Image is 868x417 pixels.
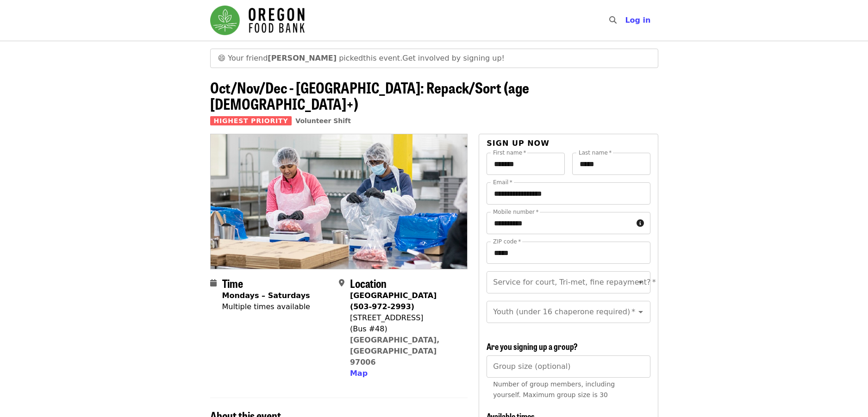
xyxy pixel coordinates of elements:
label: ZIP code [493,239,521,244]
div: (Bus #48) [350,324,460,335]
a: Volunteer Shift [295,117,351,124]
span: grinning face emoji [218,54,226,62]
span: Map [350,369,368,378]
i: circle-info icon [637,219,644,228]
strong: [GEOGRAPHIC_DATA] (503-972-2993) [350,291,437,311]
span: Highest Priority [210,116,292,125]
span: Oct/Nov/Dec - [GEOGRAPHIC_DATA]: Repack/Sort (age [DEMOGRAPHIC_DATA]+) [210,76,529,114]
label: Mobile number [493,209,538,215]
input: First name [487,153,565,175]
strong: [PERSON_NAME] [268,54,337,62]
div: [STREET_ADDRESS] [350,312,460,324]
input: [object Object] [487,355,650,378]
strong: Mondays – Saturdays [222,291,310,300]
span: Time [222,275,243,291]
button: Log in [618,11,658,30]
span: Are you signing up a group? [487,340,578,352]
a: [GEOGRAPHIC_DATA], [GEOGRAPHIC_DATA] 97006 [350,336,440,367]
input: Mobile number [487,212,632,234]
i: search icon [609,16,617,25]
span: Log in [625,16,650,25]
span: Number of group members, including yourself. Maximum group size is 30 [493,380,615,398]
input: Email [487,182,650,205]
label: First name [493,150,526,156]
button: Map [350,368,368,379]
button: Open [634,276,647,289]
i: calendar icon [210,279,217,287]
input: Search [622,9,630,31]
label: Email [493,180,512,185]
img: Oct/Nov/Dec - Beaverton: Repack/Sort (age 10+) organized by Oregon Food Bank [211,134,468,268]
input: ZIP code [487,242,650,264]
label: Last name [579,150,612,156]
div: Multiple times available [222,301,310,312]
span: Your friend picked this event . Get involved by signing up! [228,54,505,62]
span: Location [350,275,387,291]
input: Last name [572,153,650,175]
button: Open [634,305,647,318]
span: Sign up now [487,139,550,148]
i: map-marker-alt icon [339,279,344,287]
img: Oregon Food Bank - Home [210,6,305,35]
